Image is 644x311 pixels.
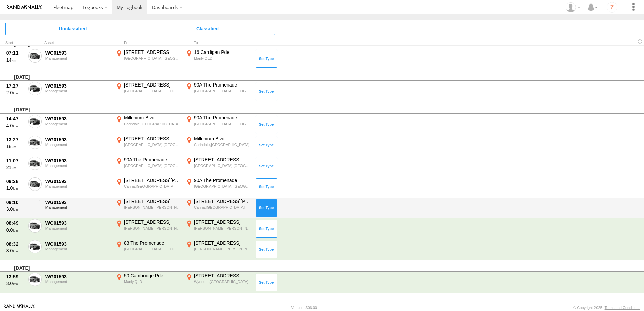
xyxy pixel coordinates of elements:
div: © Copyright 2025 - [573,306,640,310]
label: Click to View Event Location [115,177,182,197]
div: Management [45,164,111,168]
div: WG01593 [45,158,111,164]
div: [STREET_ADDRESS] [124,136,181,142]
div: 90A The Promenade [194,115,251,121]
div: Management [45,247,111,251]
div: [GEOGRAPHIC_DATA],[GEOGRAPHIC_DATA] [124,247,181,251]
label: Click to View Event Location [115,157,182,176]
div: 3.0 [6,248,25,254]
div: 13:59 [6,274,25,280]
div: [STREET_ADDRESS][PERSON_NAME] [124,177,181,183]
div: Carina,[GEOGRAPHIC_DATA] [124,184,181,189]
div: Millenium Blvd [124,115,181,121]
div: 1.0 [6,185,25,191]
span: Click to view Classified Trips [140,23,275,35]
div: 50 Cambridge Pde [124,273,181,279]
div: Wynnum,[GEOGRAPHIC_DATA] [194,279,251,284]
div: 3.0 [6,206,25,212]
label: Click to View Event Location [185,157,252,176]
span: Refresh [636,38,644,45]
div: 13:27 [6,137,25,143]
div: [GEOGRAPHIC_DATA],[GEOGRAPHIC_DATA] [124,142,181,147]
div: Management [45,122,111,126]
button: Click to Set [256,50,277,67]
div: [GEOGRAPHIC_DATA],[GEOGRAPHIC_DATA] [194,163,251,168]
div: [GEOGRAPHIC_DATA],[GEOGRAPHIC_DATA] [194,122,251,126]
label: Click to View Event Location [115,273,182,292]
label: Click to View Event Location [115,49,182,69]
div: WG01593 [45,137,111,143]
div: Version: 306.00 [291,306,317,310]
div: Management [45,226,111,230]
label: Click to View Event Location [185,273,252,292]
div: [PERSON_NAME] [PERSON_NAME],[GEOGRAPHIC_DATA] [194,247,251,251]
label: Click to View Event Location [185,240,252,260]
div: Asset [44,41,112,45]
div: [PERSON_NAME] [PERSON_NAME],[GEOGRAPHIC_DATA] [124,205,181,210]
button: Click to Set [256,158,277,175]
button: Click to Set [256,137,277,154]
div: Carina,[GEOGRAPHIC_DATA] [194,205,251,210]
div: 0.0 [6,227,25,233]
label: Click to View Event Location [185,198,252,218]
div: Management [45,143,111,147]
span: Click to view Unclassified Trips [5,23,140,35]
div: Management [45,184,111,188]
div: 14:47 [6,116,25,122]
label: Click to View Event Location [185,219,252,239]
div: 07:11 [6,50,25,56]
label: Click to View Event Location [185,136,252,155]
div: WG01593 [45,220,111,226]
div: 90A The Promenade [124,157,181,163]
label: Click to View Event Location [115,198,182,218]
div: 08:32 [6,241,25,247]
div: 21 [6,164,25,170]
div: WG01593 [45,83,111,89]
div: 09:10 [6,199,25,205]
div: [GEOGRAPHIC_DATA],[GEOGRAPHIC_DATA] [124,89,181,93]
div: [GEOGRAPHIC_DATA],[GEOGRAPHIC_DATA] [194,184,251,189]
div: [STREET_ADDRESS] [124,219,181,225]
div: [STREET_ADDRESS] [194,219,251,225]
div: 83 The Promenade [124,240,181,246]
button: Click to Set [256,274,277,291]
div: [STREET_ADDRESS] [124,49,181,55]
div: Chris Hobson [563,2,583,12]
div: [STREET_ADDRESS] [124,82,181,88]
div: Carindale,[GEOGRAPHIC_DATA] [194,142,251,147]
div: [PERSON_NAME] [PERSON_NAME],[GEOGRAPHIC_DATA] [194,226,251,231]
label: Click to View Event Location [185,115,252,134]
img: rand-logo.svg [7,5,42,10]
div: Carindale,[GEOGRAPHIC_DATA] [124,122,181,126]
button: Click to Set [256,116,277,133]
div: 4.0 [6,123,25,129]
button: Click to Set [256,199,277,217]
div: [STREET_ADDRESS] [194,273,251,279]
button: Click to Set [256,178,277,196]
div: [STREET_ADDRESS] [124,198,181,204]
div: Management [45,56,111,60]
label: Click to View Event Location [185,82,252,101]
div: [STREET_ADDRESS][PERSON_NAME] [194,198,251,204]
div: 2.0 [6,90,25,96]
label: Click to View Event Location [115,219,182,239]
i: ? [607,2,617,13]
button: Click to Set [256,241,277,258]
a: Terms and Conditions [605,306,640,310]
div: 18 [6,143,25,149]
div: [GEOGRAPHIC_DATA],[GEOGRAPHIC_DATA] [124,163,181,168]
div: 14 [6,57,25,63]
label: Click to View Event Location [115,240,182,260]
div: [PERSON_NAME] [PERSON_NAME],[GEOGRAPHIC_DATA] [124,226,181,231]
button: Click to Set [256,83,277,100]
label: Click to View Event Location [115,82,182,101]
div: Click to Sort [5,41,26,45]
div: 16 Cardigan Pde [194,49,251,55]
div: [STREET_ADDRESS] [194,240,251,246]
div: 08:49 [6,220,25,226]
a: Visit our Website [4,304,35,311]
div: [GEOGRAPHIC_DATA],[GEOGRAPHIC_DATA] [124,56,181,61]
div: Manly,QLD [194,56,251,61]
div: 11:07 [6,158,25,164]
div: Management [45,89,111,93]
